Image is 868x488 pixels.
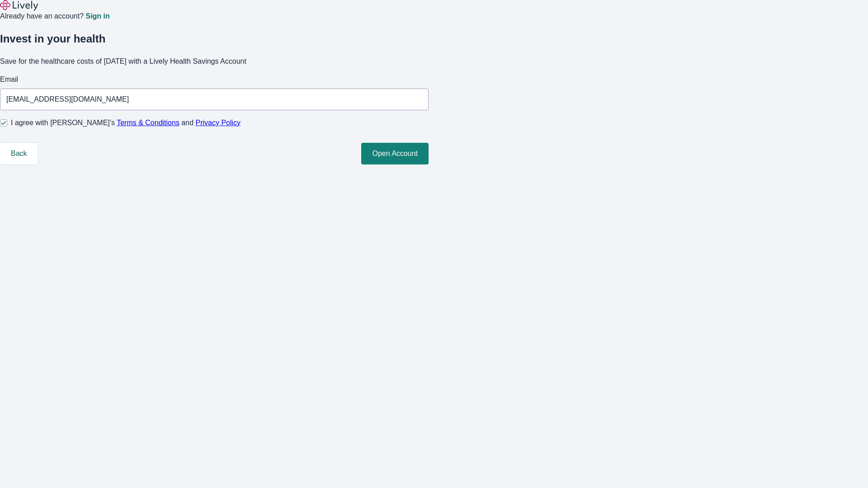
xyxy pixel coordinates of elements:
span: I agree with [PERSON_NAME]’s and [11,117,241,128]
button: Open Account [361,143,429,164]
a: Privacy Policy [196,119,241,127]
a: Terms & Conditions [117,119,179,127]
a: Sign in [85,13,109,20]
